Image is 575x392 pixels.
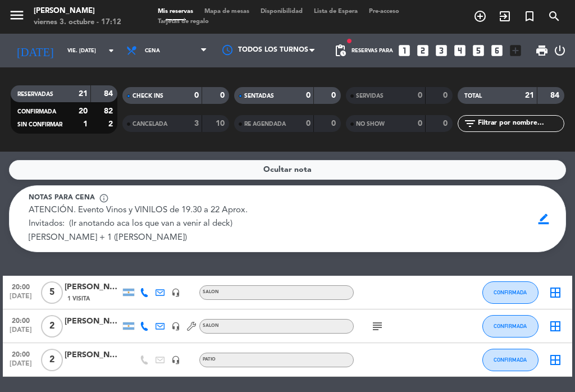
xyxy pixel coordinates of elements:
i: looks_two [416,43,430,58]
span: SALON [203,323,219,328]
i: looks_6 [490,43,504,58]
div: [PERSON_NAME] [65,349,121,362]
i: subject [371,320,384,333]
span: CHECK INS [133,93,163,99]
strong: 0 [306,120,311,127]
span: 2 [41,315,63,338]
i: headset_mic [171,288,180,297]
span: CANCELADA [133,121,167,127]
i: filter_list [463,117,477,130]
i: [DATE] [8,39,62,62]
i: looks_3 [434,43,449,58]
i: add_box [508,43,523,58]
span: Notas para cena [29,193,95,204]
span: ATENCIÓN. Evento Vinos y VINILOS de 19.30 a 22 Aprox. Invitados: (Ir anotando aca los que van a v... [29,206,250,242]
span: SIN CONFIRMAR [17,122,62,127]
span: Pre-acceso [363,8,405,15]
i: search [547,10,561,23]
strong: 0 [331,120,338,127]
i: exit_to_app [498,10,512,23]
span: SENTADAS [244,93,274,99]
strong: 2 [108,120,115,128]
span: info_outline [99,193,109,203]
i: looks_one [397,43,412,58]
span: Mis reservas [152,8,199,15]
span: CONFIRMADA [494,289,527,295]
strong: 0 [443,120,450,127]
span: PATIO [203,357,216,362]
span: Disponibilidad [255,8,308,15]
span: Ocultar nota [263,163,312,176]
span: Cena [145,48,160,54]
span: NO SHOW [356,121,385,127]
span: [DATE] [7,326,35,339]
span: Tarjetas de regalo [152,19,215,25]
div: LOG OUT [553,34,567,67]
span: CONFIRMADA [494,357,527,363]
i: arrow_drop_down [104,44,118,57]
span: Mapa de mesas [199,8,255,15]
span: [DATE] [7,360,35,373]
span: fiber_manual_record [346,38,353,44]
strong: 20 [79,107,88,115]
span: RESERVAR MESA [468,7,492,26]
span: Reservas para [352,48,393,54]
strong: 0 [194,92,199,99]
span: 20:00 [7,280,35,293]
strong: 21 [79,90,88,98]
span: 1 Visita [67,294,90,303]
div: [PERSON_NAME] [34,6,121,17]
div: [PERSON_NAME] [65,315,121,328]
span: print [535,44,549,57]
i: add_circle_outline [473,10,487,23]
button: CONFIRMADA [482,315,539,338]
span: 2 [41,349,63,371]
strong: 82 [104,107,115,115]
i: menu [8,7,25,24]
input: Filtrar por nombre... [477,117,564,130]
i: looks_4 [453,43,467,58]
strong: 21 [525,92,534,99]
i: headset_mic [171,322,180,331]
span: border_color [533,208,555,230]
i: border_all [549,286,562,299]
button: CONFIRMADA [482,349,539,371]
strong: 0 [220,92,227,99]
span: WALK IN [492,7,517,26]
span: SALON [203,290,219,294]
i: border_all [549,320,562,333]
i: looks_5 [471,43,486,58]
i: power_settings_new [553,44,567,57]
strong: 0 [418,92,422,99]
div: [PERSON_NAME] [65,281,121,294]
span: pending_actions [334,44,347,57]
i: border_all [549,353,562,367]
button: menu [8,7,25,28]
strong: 0 [331,92,338,99]
strong: 0 [418,120,422,127]
strong: 84 [550,92,562,99]
span: RE AGENDADA [244,121,286,127]
span: Reserva especial [517,7,542,26]
i: turned_in_not [523,10,536,23]
button: CONFIRMADA [482,281,539,304]
span: BUSCAR [542,7,567,26]
span: RESERVADAS [17,92,53,97]
strong: 10 [216,120,227,127]
span: 5 [41,281,63,304]
span: TOTAL [464,93,482,99]
strong: 0 [306,92,311,99]
strong: 1 [83,120,88,128]
span: [DATE] [7,293,35,306]
strong: 84 [104,90,115,98]
span: Lista de Espera [308,8,363,15]
span: CONFIRMADA [494,323,527,329]
div: viernes 3. octubre - 17:12 [34,17,121,28]
span: 20:00 [7,313,35,326]
span: 20:00 [7,347,35,360]
strong: 3 [194,120,199,127]
span: CONFIRMADA [17,109,56,115]
i: headset_mic [171,355,180,364]
strong: 0 [443,92,450,99]
span: SERVIDAS [356,93,384,99]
